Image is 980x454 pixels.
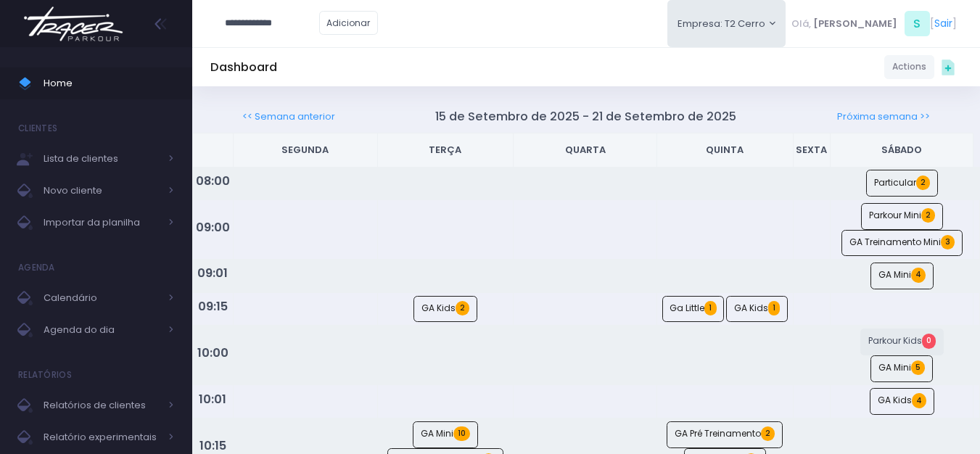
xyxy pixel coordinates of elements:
[916,176,930,190] span: 2
[377,133,513,168] th: Terça
[861,203,943,230] a: Parkour Mini2
[911,360,925,375] span: 5
[456,301,469,315] span: 2
[413,421,478,448] a: GA Mini10
[196,219,230,236] strong: 09:00
[870,263,934,289] a: GA Mini4
[726,296,788,323] a: GA Kids1
[921,208,935,223] span: 2
[18,360,72,389] h4: Relatórios
[662,296,725,323] a: Ga Little1
[513,133,656,168] th: Quarta
[761,426,775,441] span: 2
[831,133,973,168] th: Sábado
[453,426,470,441] span: 10
[657,133,793,168] th: Quinta
[44,74,174,93] span: Home
[768,301,780,315] span: 1
[319,11,379,35] a: Adicionar
[912,393,926,408] span: 4
[922,334,936,348] span: 0
[44,181,160,200] span: Novo cliente
[44,149,160,168] span: Lista de clientes
[884,55,934,79] a: Actions
[199,391,226,408] strong: 10:01
[242,110,335,123] a: << Semana anterior
[870,355,933,382] a: GA Mini5
[841,230,963,257] a: GA Treinamento Mini3
[704,301,716,315] span: 1
[197,265,228,281] strong: 09:01
[435,110,736,124] h5: 15 de Setembro de 2025 - 21 de Setembro de 2025
[860,329,944,355] a: Parkour Kids0
[905,11,930,36] span: S
[44,213,160,232] span: Importar da planilha
[210,60,277,75] h5: Dashboard
[941,235,955,249] span: 3
[196,173,230,189] strong: 08:00
[44,396,160,415] span: Relatórios de clientes
[837,110,930,123] a: Próxima semana >>
[198,298,228,315] strong: 09:15
[870,388,934,415] a: GA Kids4
[667,421,783,448] a: GA Pré Treinamento2
[413,296,477,323] a: GA Kids2
[44,428,160,447] span: Relatório experimentais
[18,114,57,143] h4: Clientes
[791,17,811,31] span: Olá,
[233,133,377,168] th: Segunda
[866,170,938,197] a: Particular2
[199,437,226,454] strong: 10:15
[813,17,897,31] span: [PERSON_NAME]
[786,7,962,40] div: [ ]
[44,321,160,339] span: Agenda do dia
[934,16,952,31] a: Sair
[197,344,228,361] strong: 10:00
[44,289,160,308] span: Calendário
[793,133,831,168] th: Sexta
[911,268,926,282] span: 4
[18,253,55,282] h4: Agenda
